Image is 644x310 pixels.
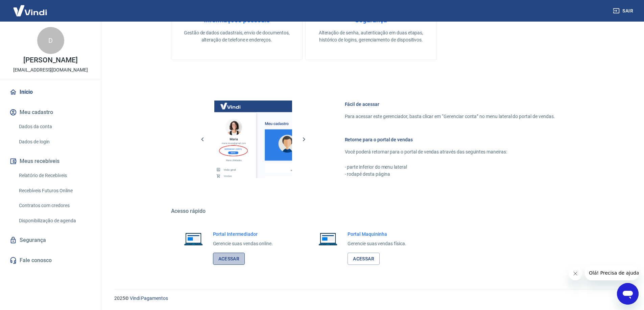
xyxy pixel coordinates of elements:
p: [PERSON_NAME] [23,57,77,64]
a: Disponibilização de agenda [16,214,93,228]
img: Imagem de um notebook aberto [179,231,208,247]
a: Segurança [8,233,93,248]
button: Meu cadastro [8,105,93,120]
img: Imagem de um notebook aberto [314,231,342,247]
a: Dados de login [16,135,93,149]
p: Você poderá retornar para o portal de vendas através das seguintes maneiras: [345,148,555,156]
a: Dados da conta [16,120,93,134]
h6: Retorne para o portal de vendas [345,136,555,143]
p: 2025 © [114,295,628,302]
h6: Portal Maquininha [348,231,406,237]
iframe: Mensagem da empresa [585,265,639,280]
button: Sair [612,5,636,17]
a: Contratos com credores [16,199,93,213]
a: Recebíveis Futuros Online [16,184,93,198]
button: Meus recebíveis [8,154,93,169]
img: Vindi [8,0,52,21]
a: Início [8,85,93,100]
h6: Fácil de acessar [345,101,555,108]
p: [EMAIL_ADDRESS][DOMAIN_NAME] [13,66,88,74]
p: - parte inferior do menu lateral [345,164,555,171]
a: Acessar [348,253,380,265]
a: Acessar [213,253,245,265]
p: Gerencie suas vendas online. [213,240,273,247]
a: Fale conosco [8,253,93,268]
p: - rodapé desta página [345,171,555,178]
h6: Portal Intermediador [213,231,273,237]
p: Para acessar este gerenciador, basta clicar em “Gerenciar conta” no menu lateral do portal de ven... [345,113,555,120]
p: Gerencie suas vendas física. [348,240,406,247]
h5: Acesso rápido [171,208,571,215]
span: Olá! Precisa de ajuda? [4,5,57,10]
p: Alteração de senha, autenticação em duas etapas, histórico de logins, gerenciamento de dispositivos. [316,29,426,44]
div: D [37,27,64,54]
iframe: Botão para abrir a janela de mensagens [617,283,639,305]
iframe: Fechar mensagem [569,267,582,280]
img: Imagem da dashboard mostrando o botão de gerenciar conta na sidebar no lado esquerdo [214,101,292,178]
p: Gestão de dados cadastrais, envio de documentos, alteração de telefone e endereços. [182,29,291,44]
a: Vindi Pagamentos [130,295,168,301]
a: Relatório de Recebíveis [16,169,93,182]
